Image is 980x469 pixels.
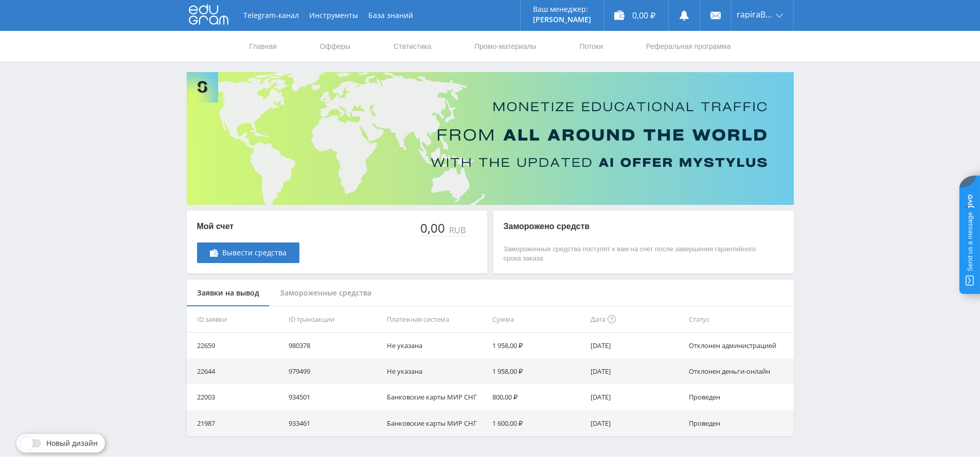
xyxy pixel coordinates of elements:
span: Новый дизайн [46,439,98,447]
a: Статистика [393,31,433,62]
span: rapiraBy44 [737,10,773,19]
a: Промо-материалы [473,31,537,62]
p: Замороженные средства поступят к вам на счет после завершения гарантийного срока заказа [504,245,763,263]
td: Не указана [383,358,488,384]
td: Отклонен деньги-онлайн [685,358,794,384]
td: 1 958,00 ₽ [488,358,586,384]
div: 0,00 [419,221,447,235]
td: 22644 [187,358,285,384]
th: Сумма [488,306,586,333]
p: Заморожено средств [504,221,763,232]
td: Банковские карты МИР СНГ [383,384,488,410]
a: Офферы [319,31,352,62]
img: Banner [187,72,794,205]
td: 933461 [284,410,383,436]
td: 979499 [284,358,383,384]
th: Дата [586,306,685,333]
a: Реферальная программа [645,31,732,62]
td: 1 958,00 ₽ [488,333,586,358]
td: Банковские карты МИР СНГ [383,410,488,436]
td: 934501 [284,384,383,410]
td: Проведен [685,384,794,410]
td: 22003 [187,384,285,410]
td: 800,00 ₽ [488,384,586,410]
p: Мой счет [197,221,299,232]
td: 980378 [284,333,383,358]
td: Отклонен администрацией [685,333,794,358]
a: Вывести средства [197,242,299,263]
p: [PERSON_NAME] [533,15,591,24]
td: Не указана [383,333,488,358]
td: [DATE] [586,410,685,436]
div: Замороженные средства [270,280,382,307]
td: [DATE] [586,333,685,358]
td: [DATE] [586,358,685,384]
a: Главная [248,31,278,62]
td: 1 600,00 ₽ [488,410,586,436]
div: Заявки на вывод [187,280,270,307]
td: Проведен [685,410,794,436]
td: [DATE] [586,384,685,410]
p: Ваш менеджер: [533,5,591,13]
th: ID заявки [187,306,285,333]
th: Статус [685,306,794,333]
th: Платежная система [383,306,488,333]
a: Потоки [578,31,604,62]
th: ID транзакции [284,306,383,333]
span: Вывести средства [222,249,287,257]
div: RUB [447,225,467,235]
td: 22659 [187,333,285,358]
td: 21987 [187,410,285,436]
